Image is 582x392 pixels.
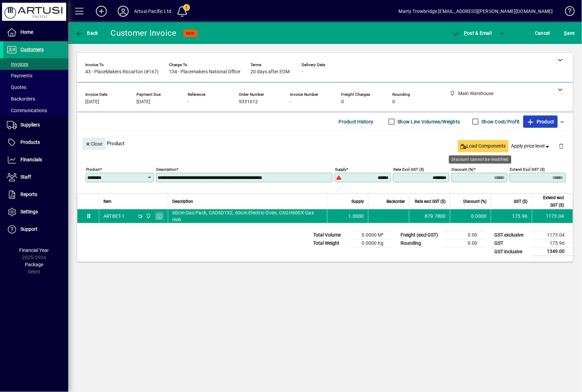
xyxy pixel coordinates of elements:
span: 20 days after EOM [250,69,290,75]
mat-label: Description [156,167,176,172]
a: Knowledge Base [560,1,573,24]
button: Apply price level [509,140,554,152]
span: - [302,69,303,75]
span: Rate excl GST ($) [415,198,446,205]
td: 0.0000 [450,209,491,223]
app-page-header-button: Back [68,27,106,39]
span: 43 - PlaceMakers Riccarton (#167) [85,69,159,75]
span: - [290,99,291,105]
button: Cancel [534,27,552,39]
span: Extend excl GST ($) [536,194,564,209]
span: Customers [20,47,44,52]
span: ave [564,28,575,39]
a: Financials [3,151,68,168]
td: GST inclusive [491,247,532,256]
button: Product [523,116,558,128]
span: [DATE] [85,99,99,105]
a: Suppliers [3,117,68,134]
a: Payments [3,70,68,81]
a: Communications [3,105,68,116]
span: Description [172,198,193,205]
span: Payments [7,73,32,78]
span: Staff [20,174,31,180]
div: Product [77,131,573,156]
button: Add [90,5,112,17]
span: Cancel [535,28,550,39]
a: Backorders [3,93,68,105]
span: 0 [341,99,344,105]
span: S [564,30,567,36]
span: Backorders [7,96,35,102]
span: Supply [351,198,364,205]
span: Home [20,29,33,35]
span: Load Components [461,142,506,150]
mat-label: Discount (%) [452,167,474,172]
span: Reports [20,192,37,197]
mat-label: Product [86,167,100,172]
td: 0.0000 M³ [351,231,392,239]
span: GST ($) [514,198,528,205]
td: GST exclusive [491,231,532,239]
td: Total Volume [310,231,351,239]
span: Product History [339,116,374,127]
td: 1173.04 [532,209,573,223]
app-page-header-button: Delete [553,143,570,149]
button: Post & Email [449,27,495,39]
span: Settings [20,209,38,214]
mat-label: Supply [335,167,346,172]
a: Quotes [3,81,68,93]
div: ARTBET-1 [103,213,125,220]
span: 0 [392,99,395,105]
td: 175.96 [532,239,573,247]
div: Discount cannot be modified [449,155,511,164]
td: 0.0000 Kg [351,239,392,247]
div: Artusi Pacific Ltd [134,6,171,17]
a: Staff [3,169,68,186]
span: 60cm Gas Pack, CAO601X2, 60cm Electric Oven, CAGH600X Gas Hob [172,209,323,223]
label: Show Cost/Profit [480,118,520,125]
span: Back [75,30,98,36]
span: Financial Year [19,247,49,253]
span: Product [527,116,554,127]
span: - [188,99,189,105]
td: GST [491,239,532,247]
td: Rounding [397,239,445,247]
mat-label: Rate excl GST ($) [393,167,424,172]
span: Communications [7,108,47,113]
span: Apply price level [511,142,551,150]
button: Delete [553,138,570,154]
a: Settings [3,203,68,221]
span: Suppliers [20,122,40,127]
span: ost & Email [452,30,492,36]
span: Close [85,138,103,150]
td: Freight (excl GST) [397,231,445,239]
button: Product History [336,116,376,128]
a: Products [3,134,68,151]
span: 1.0000 [349,213,364,220]
div: Customer Invoice [111,28,177,39]
td: 0.00 [445,231,486,239]
span: Backorder [387,198,405,205]
span: P [464,30,467,36]
app-page-header-button: Close [81,140,107,147]
mat-label: Extend excl GST ($) [510,167,545,172]
td: 175.96 [491,209,532,223]
a: Support [3,221,68,238]
td: 1349.00 [532,247,573,256]
td: Total Weight [310,239,351,247]
span: Support [20,226,38,232]
span: [DATE] [136,99,150,105]
button: Load Components [458,140,509,152]
td: 1173.04 [532,231,573,239]
div: 879.7800 [413,213,446,220]
span: Main Warehouse [144,212,152,220]
button: Save [563,27,577,39]
span: 134 - Placemakers National Office [169,69,240,75]
span: Financials [20,157,42,162]
span: Invoices [7,61,28,67]
span: Discount (%) [464,198,487,205]
span: NEW [186,31,195,35]
div: Marty Trowbridge [EMAIL_ADDRESS][PERSON_NAME][DOMAIN_NAME] [399,6,553,17]
label: Show Line Volumes/Weights [396,118,460,125]
span: 9331612 [239,99,258,105]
